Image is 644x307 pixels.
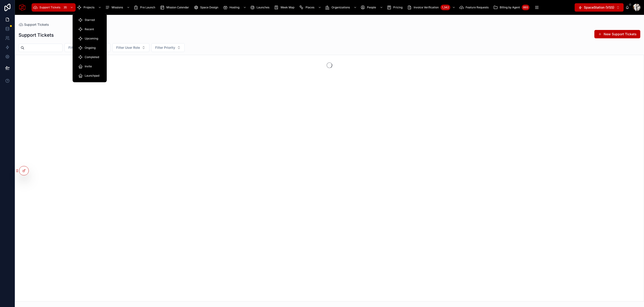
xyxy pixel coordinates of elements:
span: Starred [85,18,95,22]
span: Support Tickets [24,22,49,27]
a: Support Tickets [19,22,49,27]
a: Feature Requests [458,3,492,12]
a: Upcoming [75,34,104,43]
a: Launchpad [75,72,104,80]
a: Space Design [192,3,222,12]
span: Recent [85,27,94,31]
span: Filter Request Status [68,45,101,50]
a: Invoice Verification1,342 [406,3,458,12]
span: Mission Calendar [166,6,189,9]
span: Hosting [229,6,239,9]
button: New Support Tickets [594,30,640,38]
button: Select Button [64,43,110,52]
a: Places [298,3,324,12]
a: Missions [104,3,132,12]
a: Pricing [385,3,406,12]
span: Places [306,6,314,9]
img: App logo [19,4,26,11]
a: Launches [249,3,273,12]
span: Filter User Role [116,45,140,50]
span: Organizations [332,6,350,9]
a: Mission Calendar [158,3,192,12]
span: Feature Requests [466,6,489,9]
h1: Support Tickets [19,32,54,38]
a: Completed [75,53,104,61]
a: Starred [75,16,104,24]
span: People [367,6,376,9]
a: People [359,3,385,12]
span: Missions [112,6,123,9]
a: Recent [75,25,104,33]
span: Ongoing [85,46,96,50]
span: Week Map [280,6,294,9]
span: Support Tickets [39,6,60,9]
div: scrollable content [30,2,575,13]
button: Select Button [112,43,149,52]
span: Launchpad [85,74,99,78]
div: 35 [62,5,68,10]
span: Invite [85,65,92,68]
a: Week Map [273,3,298,12]
a: Pre Launch [132,3,158,12]
a: Projects [76,3,104,12]
a: Organizations [324,3,359,12]
span: Invoice Verification [414,6,439,9]
span: Completed [85,55,99,59]
span: Billing by Agent [500,6,520,9]
a: Hosting [222,3,249,12]
span: Launches [257,6,269,9]
a: Support Tickets35 [32,3,76,12]
button: Select Button [151,43,185,52]
span: Pricing [393,6,402,9]
span: Space Design [200,6,218,9]
button: Select Button [575,3,624,12]
span: Upcoming [85,37,98,40]
div: 893 [522,5,529,10]
a: Billing by Agent893 [492,3,531,12]
a: Ongoing [75,44,104,52]
span: Filter Priority [155,45,175,50]
span: Projects [84,6,94,9]
a: Invite [75,62,104,71]
div: 1,342 [441,5,450,10]
span: SpaceStation (VSS) [584,5,614,10]
span: Pre Launch [140,6,155,9]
